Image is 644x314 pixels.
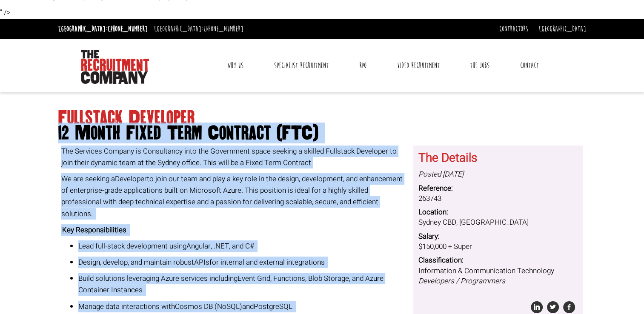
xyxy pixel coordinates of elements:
[221,55,250,76] a: Why Us
[78,301,175,312] span: Manage data interactions with
[418,183,578,194] dt: Reference:
[175,301,242,312] span: Cosmos DB (NoSQL)
[514,55,545,76] a: Contact
[186,241,254,251] span: Angular, .NET, and C#
[58,110,586,141] h1: Fullstack Developer
[108,24,148,34] a: [PHONE_NUMBER]
[58,126,586,141] span: 12 Month Fixed Term Contract (FTC)
[418,266,578,287] dd: Information & Communication Technology
[254,301,292,312] span: PostgreSQL
[56,22,150,36] li: [GEOGRAPHIC_DATA]:
[81,50,149,84] img: The Recruitment Company
[152,22,246,36] li: [GEOGRAPHIC_DATA]:
[78,273,384,295] span: Event Grid, Functions, Blob Storage, and Azure Container Instances
[418,242,578,252] dd: $150,000 + Super
[539,24,586,34] a: [GEOGRAPHIC_DATA]
[203,24,243,34] a: [PHONE_NUMBER]
[499,24,528,34] a: Contractors
[61,174,115,184] span: We are seeking a
[242,301,254,312] span: and
[78,257,194,268] span: Design, develop, and maintain robust
[464,55,496,76] a: The Jobs
[418,169,464,180] i: Posted [DATE]
[418,152,578,165] h3: The Details
[418,276,505,286] i: Developers / Programmers
[194,257,209,268] span: APIs
[418,255,578,265] dt: Classification:
[61,174,403,219] span: to join our team and play a key role in the design, development, and enhancement of enterprise-gr...
[418,194,578,204] dd: 263743
[115,174,147,184] span: Developer
[62,225,126,235] span: Key Responsibilities
[353,55,373,76] a: RPO
[78,273,238,284] span: Build solutions leveraging Azure services including
[61,146,407,168] p: The Services Company is Consultancy into the Government space seeking a skilled Fullstack Develop...
[418,231,578,242] dt: Salary:
[418,207,578,217] dt: Location:
[209,257,325,268] span: for internal and external integrations
[268,55,335,76] a: Specialist Recruitment
[391,55,446,76] a: Video Recruitment
[78,241,186,251] span: Lead full-stack development using
[418,217,578,228] dd: Sydney CBD, [GEOGRAPHIC_DATA]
